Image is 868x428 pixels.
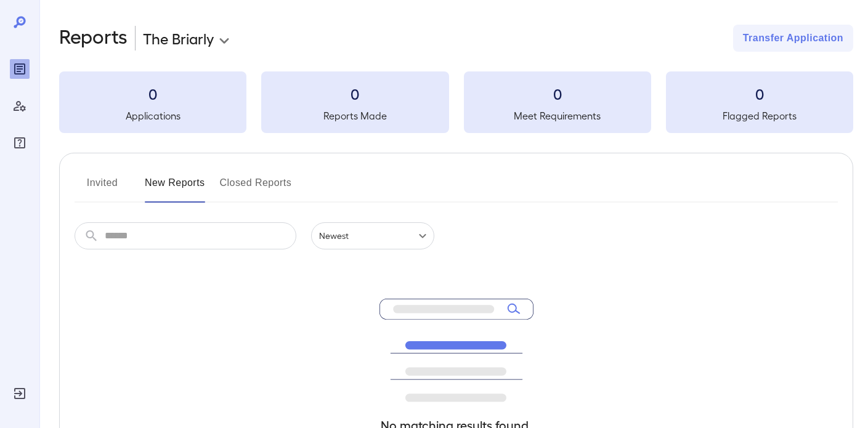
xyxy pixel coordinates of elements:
div: Reports [10,59,30,79]
h3: 0 [464,84,651,103]
button: Invited [75,173,130,203]
h5: Applications [59,108,246,123]
button: Closed Reports [220,173,292,203]
summary: 0Applications0Reports Made0Meet Requirements0Flagged Reports [59,71,853,133]
button: New Reports [145,173,205,203]
h5: Meet Requirements [464,108,651,123]
div: Manage Users [10,96,30,116]
div: Log Out [10,384,30,403]
h5: Reports Made [261,108,448,123]
h3: 0 [666,84,853,103]
h3: 0 [261,84,448,103]
h3: 0 [59,84,246,103]
div: FAQ [10,133,30,153]
h5: Flagged Reports [666,108,853,123]
button: Transfer Application [733,25,853,52]
div: Newest [311,222,434,249]
p: The Briarly [143,28,214,48]
h2: Reports [59,25,128,52]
